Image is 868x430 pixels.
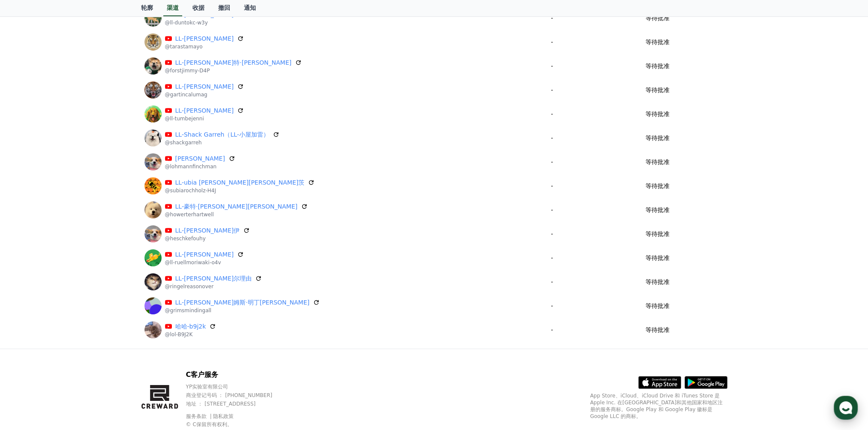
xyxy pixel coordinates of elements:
[57,272,111,293] a: Messages
[165,235,250,242] p: @heschkefouhy
[165,259,244,266] p: @ll-ruellmoriwaki-o4v
[175,82,234,91] a: LL-[PERSON_NAME]
[175,58,291,67] a: LL-[PERSON_NAME]特·[PERSON_NAME]
[646,278,670,287] p: 等待批准
[144,9,162,27] img: LL-邓托 Kc
[646,62,670,71] p: 等待批准
[127,284,148,291] span: Settings
[646,325,670,334] p: 等待批准
[144,273,162,290] img: LL-林格尔理由
[519,182,585,191] p: -
[144,81,162,99] img: LL-加廷·卡鲁马格
[646,254,670,263] p: 等待批准
[646,86,670,95] p: 等待批准
[175,130,269,139] a: LL-Shack Garreh（LL-小屋加雷）
[186,392,289,399] p: 商业登记号码 ： [PHONE_NUMBER]
[111,272,165,293] a: Settings
[192,4,204,11] font: 收据
[519,302,585,311] p: -
[165,307,320,314] p: @grimsmindingall
[590,392,727,420] p: App Store、iCloud、iCloud Drive 和 iTunes Store 是 Apple Inc. 在[GEOGRAPHIC_DATA]和其他国家和地区注册的服务商标。Googl...
[144,33,162,51] img: LL-塔拉斯·塔马约
[175,274,252,283] a: LL-[PERSON_NAME]尔理由
[186,370,289,380] p: C客户服务
[141,4,153,11] font: 轮廓
[167,4,179,11] font: 渠道
[165,211,308,218] p: @howerterhartwell
[646,158,670,167] p: 等待批准
[3,272,57,293] a: Home
[646,302,670,311] p: 等待批准
[165,43,244,50] p: @tarastamayo
[646,110,670,119] p: 等待批准
[165,115,244,122] p: @ll-tumbejenni
[519,325,585,334] p: -
[175,34,234,43] a: LL-[PERSON_NAME]
[175,202,297,211] a: LL-豪特·[PERSON_NAME][PERSON_NAME]
[165,331,216,338] p: @lol-B9J2K
[22,284,37,291] span: Home
[144,57,162,75] img: LL-福斯特·吉米
[165,91,244,98] p: @gartincalumag
[175,298,309,307] a: LL-[PERSON_NAME]姆斯·明丁[PERSON_NAME]
[218,4,230,11] font: 撤回
[519,158,585,167] p: -
[144,297,162,314] img: LL-格里姆斯·明丁格尔
[519,86,585,95] p: -
[646,38,670,47] p: 等待批准
[144,129,162,146] img: LL-Shack Garreh（LL-小屋加雷）
[165,67,302,74] p: @forstjimmy-D4P
[186,383,289,390] p: YP实验室有限公司
[144,321,162,338] img: 哈哈-b9j2k
[175,154,225,163] a: [PERSON_NAME]
[165,187,315,194] p: @subiarochholz-H4J
[186,421,289,428] p: © C保留所有权利。
[175,106,234,115] a: LL-[PERSON_NAME]
[165,163,235,170] p: @lohmannfinchman
[165,139,279,146] p: @shackgarreh
[165,283,262,290] p: @ringelreasonover
[646,182,670,191] p: 等待批准
[175,250,234,259] a: LL-[PERSON_NAME]
[244,4,256,11] font: 通知
[186,400,289,407] p: 地址 ： [STREET_ADDRESS]
[144,201,162,218] img: LL-豪特·哈特韦尔
[175,322,206,331] a: 哈哈-b9j2k
[646,230,670,239] p: 等待批准
[71,285,96,292] span: Messages
[519,254,585,263] p: -
[646,206,670,215] p: 等待批准
[213,413,234,419] a: 隐私政策
[175,226,240,235] a: LL-[PERSON_NAME]伊
[186,413,213,419] a: 服务条款
[144,153,162,170] img: LL-洛曼·芬奇曼
[519,38,585,47] p: -
[165,19,244,26] p: @ll-duntokc-w3y
[519,206,585,215] p: -
[144,225,162,242] img: LL-赫施克·福伊
[519,230,585,239] p: -
[144,249,162,266] img: LL-Ruell Moriwaki
[519,134,585,143] p: -
[646,134,670,143] p: 等待批准
[519,14,585,23] p: -
[519,278,585,287] p: -
[646,14,670,23] p: 等待批准
[519,62,585,71] p: -
[144,105,162,122] img: LL-Tumbe 珍妮
[519,110,585,119] p: -
[144,177,162,194] img: LL-ubia 罗赫霍尔茨
[175,178,305,187] a: LL-ubia [PERSON_NAME][PERSON_NAME]茨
